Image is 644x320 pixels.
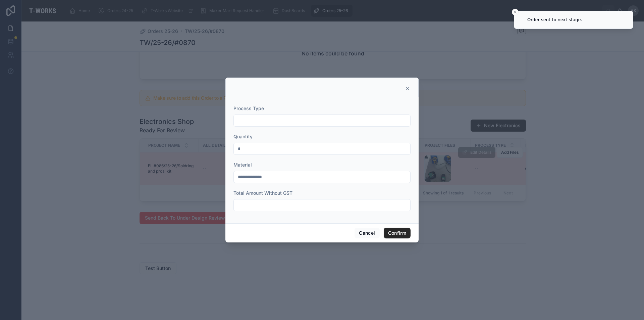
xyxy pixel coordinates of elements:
span: Process Type [233,105,264,111]
button: Confirm [384,228,411,238]
span: Material [233,162,252,168]
button: Cancel [355,228,379,238]
div: Order sent to next stage. [527,16,582,23]
span: Total Amount Without GST [233,190,292,196]
button: Close toast [512,9,519,15]
span: Quantity [233,134,253,139]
